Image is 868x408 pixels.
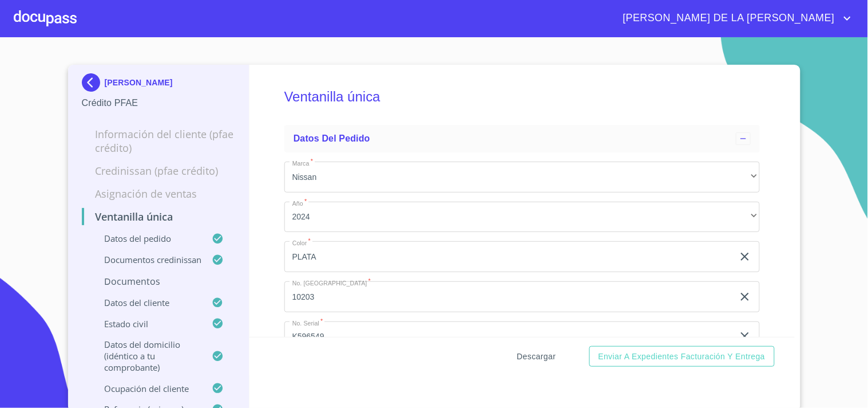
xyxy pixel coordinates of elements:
p: Estado Civil [82,318,212,329]
button: Enviar a Expedientes Facturación y Entrega [589,346,775,367]
p: Credinissan (PFAE crédito) [82,164,236,178]
div: Datos del pedido [284,125,760,152]
p: Ventanilla única [82,210,236,223]
p: Documentos [82,275,236,288]
button: clear input [738,329,752,343]
span: [PERSON_NAME] DE LA [PERSON_NAME] [615,9,841,28]
button: account of current user [615,9,854,28]
button: clear input [738,250,752,264]
p: Documentos CrediNissan [82,254,212,265]
p: Ocupación del Cliente [82,383,212,394]
span: Datos del pedido [294,134,370,143]
h5: Ventanilla única [284,73,760,120]
p: Crédito PFAE [82,96,236,110]
div: [PERSON_NAME] [82,73,236,96]
p: Datos del pedido [82,233,212,244]
div: Nissan [284,162,760,193]
p: [PERSON_NAME] [105,78,173,87]
p: Datos del cliente [82,297,212,308]
p: Información del cliente (PFAE crédito) [82,127,236,155]
span: Enviar a Expedientes Facturación y Entrega [599,350,766,364]
span: Descargar [517,350,556,364]
p: Asignación de Ventas [82,187,236,201]
p: Datos del domicilio (idéntico a tu comprobante) [82,339,212,373]
div: 2024 [284,202,760,233]
button: Descargar [513,346,561,367]
button: clear input [738,290,752,304]
img: Docupass spot blue [82,73,105,92]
